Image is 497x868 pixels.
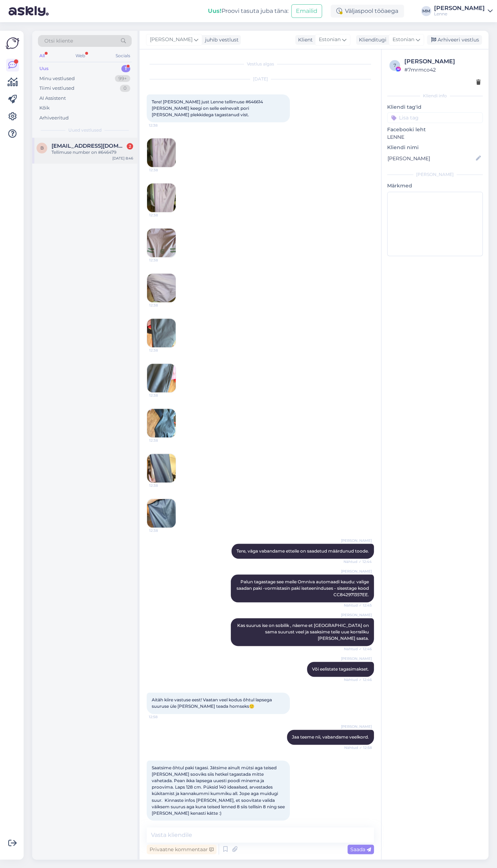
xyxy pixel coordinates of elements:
[147,229,176,257] img: Attachment
[341,612,372,618] span: [PERSON_NAME]
[341,569,372,574] span: [PERSON_NAME]
[237,623,370,641] span: Kas suurus ise on sobilik , näeme et [GEOGRAPHIC_DATA] on sama suurust veel ja saaksime teile uue...
[149,528,176,533] span: 12:38
[149,438,176,443] span: 12:38
[68,127,102,133] span: Uued vestlused
[394,63,396,68] span: 7
[149,714,176,720] span: 12:58
[319,36,341,44] span: Estonian
[331,5,404,18] div: Väljaspool tööaega
[237,548,369,554] span: Tere, väga vabandame etteile on saadetud määrdunud toode.
[40,145,44,151] span: B
[350,846,371,852] span: Saada
[208,8,221,14] b: Uus!
[115,75,130,82] div: 99+
[147,319,176,347] img: Attachment
[112,156,133,161] div: [DATE] 8:46
[52,143,126,149] span: Brel.ksenia@gmail.com
[149,303,176,308] span: 12:38
[312,666,369,672] span: Või eelistate tagasimakset.
[114,51,132,60] div: Socials
[291,4,322,18] button: Emailid
[434,5,485,11] div: [PERSON_NAME]
[38,51,46,60] div: All
[147,76,374,82] div: [DATE]
[344,603,372,608] span: Nähtud ✓ 12:45
[147,61,374,67] div: Vestlus algas
[6,36,19,50] img: Askly Logo
[434,11,485,17] div: Lenne
[387,133,483,141] p: LENNE
[147,274,176,302] img: Attachment
[421,6,431,16] div: MM
[152,697,273,709] span: Aitäh kiire vastuse eest! Vaatan veel kodus õhtul lapsega suuruse üle [PERSON_NAME] teada homseks🙂
[52,149,133,156] div: Tellimuse number on #646479
[39,85,74,92] div: Tiimi vestlused
[39,114,69,122] div: Arhiveeritud
[341,538,372,543] span: [PERSON_NAME]
[39,75,75,82] div: Minu vestlused
[387,112,483,123] input: Lisa tag
[208,7,288,15] div: Proovi tasuta juba täna:
[393,36,414,44] span: Estonian
[387,171,483,178] div: [PERSON_NAME]
[147,183,176,212] img: Attachment
[149,348,176,353] span: 12:38
[344,745,372,750] span: Nähtud ✓ 12:58
[387,93,483,99] div: Kliendi info
[149,258,176,263] span: 12:38
[149,212,176,218] span: 12:38
[387,182,483,190] p: Märkmed
[434,5,493,17] a: [PERSON_NAME]Lenne
[147,844,216,854] div: Privaatne kommentaar
[341,656,372,661] span: [PERSON_NAME]
[147,138,176,167] img: Attachment
[292,734,369,740] span: Jaa teeme nii, vabandame veelkord.
[341,724,372,729] span: [PERSON_NAME]
[74,51,87,60] div: Web
[404,57,481,66] div: [PERSON_NAME]
[152,99,264,117] span: Tere! [PERSON_NAME] just Lenne tellimuse #646614 [PERSON_NAME] keegi on selle eelnevalt pori [PER...
[150,36,193,44] span: [PERSON_NAME]
[149,167,176,173] span: 12:38
[121,65,130,72] div: 1
[149,483,176,488] span: 12:38
[295,36,313,44] div: Klient
[387,144,483,151] p: Kliendi nimi
[344,677,372,682] span: Nähtud ✓ 12:46
[39,95,66,102] div: AI Assistent
[147,454,176,482] img: Attachment
[356,36,386,44] div: Klienditugi
[344,646,372,652] span: Nähtud ✓ 12:46
[237,579,370,597] span: Palun tagastage see meile Omniva automaadi kaudu: valige saadan paki -vormistasin paki iseteenind...
[44,37,73,45] span: Otsi kliente
[147,364,176,392] img: Attachment
[147,409,176,437] img: Attachment
[39,104,50,112] div: Kõik
[127,143,133,149] div: 2
[120,85,130,92] div: 0
[388,155,474,162] input: Lisa nimi
[343,559,372,564] span: Nähtud ✓ 12:44
[387,103,483,111] p: Kliendi tag'id
[147,499,176,528] img: Attachment
[149,123,176,128] span: 12:38
[202,36,239,44] div: juhib vestlust
[427,35,482,45] div: Arhiveeri vestlus
[404,66,481,74] div: # 7mrmco42
[152,765,286,815] span: Saatsime õhtul paki tagasi. Jätsime ainult mütsi aga teised [PERSON_NAME] sooviks siis hetkel tag...
[149,393,176,398] span: 12:38
[39,65,49,72] div: Uus
[387,126,483,133] p: Facebooki leht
